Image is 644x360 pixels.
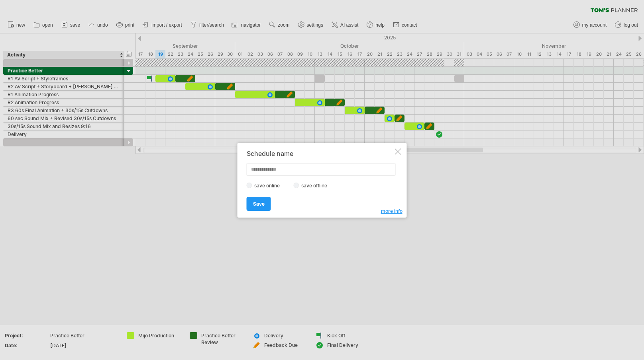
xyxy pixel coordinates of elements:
a: Save [247,197,271,211]
div: Schedule name [247,150,393,157]
span: more info [381,208,402,214]
label: save online [252,183,287,189]
label: save offline [299,183,334,189]
span: Save [253,201,265,207]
